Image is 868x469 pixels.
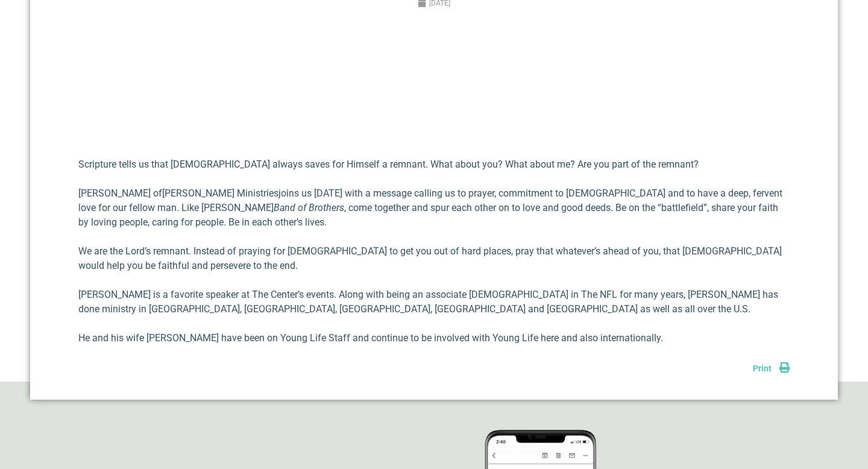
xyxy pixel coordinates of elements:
p: Scripture tells us that [DEMOGRAPHIC_DATA] always saves for Himself a remnant. What about you? Wh... [78,157,790,172]
p: [PERSON_NAME] of joins us [DATE] with a message calling us to prayer, commitment to [DEMOGRAPHIC_... [78,186,790,230]
p: We are the Lord’s remnant. Instead of praying for [DEMOGRAPHIC_DATA] to get you out of hard place... [78,244,790,273]
p: [PERSON_NAME] is a favorite speaker at The Center’s events. Along with being an associate [DEMOGR... [78,288,790,316]
a: Print [753,364,790,373]
a: [PERSON_NAME] Ministries [162,187,278,199]
p: He and his wife [PERSON_NAME] have been on Young Life Staff and continue to be involved with Youn... [78,331,790,345]
em: Band of Brothers [274,202,344,213]
span: Print [753,364,772,373]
